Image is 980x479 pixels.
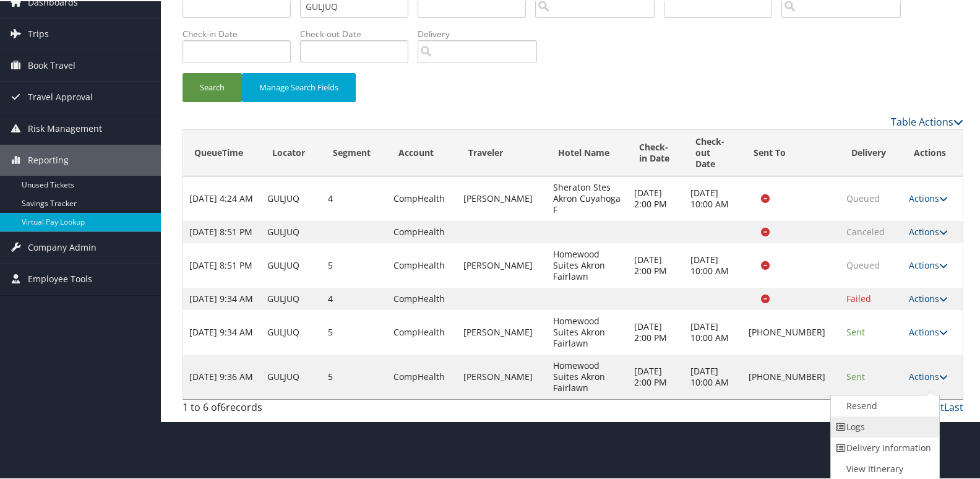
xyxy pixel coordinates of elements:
[547,175,628,220] td: Sheraton Stes Akron Cuyahoga F
[628,242,684,287] td: [DATE] 2:00 PM
[261,220,322,242] td: GULJUQ
[457,242,547,287] td: [PERSON_NAME]
[684,242,742,287] td: [DATE] 10:00 AM
[944,399,963,413] a: Last
[846,369,865,381] span: Sent
[387,309,457,353] td: CompHealth
[457,175,547,220] td: [PERSON_NAME]
[742,309,840,353] td: [PHONE_NUMBER]
[457,129,547,175] th: Traveler: activate to sort column ascending
[183,242,261,287] td: [DATE] 8:51 PM
[261,129,322,175] th: Locator: activate to sort column ascending
[183,399,364,420] div: 1 to 6 of records
[547,309,628,353] td: Homewood Suites Akron Fairlawn
[909,258,948,270] a: Actions
[628,309,684,353] td: [DATE] 2:00 PM
[322,309,387,353] td: 5
[28,80,93,111] span: Travel Approval
[547,129,628,175] th: Hotel Name: activate to sort column ascending
[891,114,963,127] a: Table Actions
[831,457,937,478] a: View Itinerary
[28,17,49,48] span: Trips
[183,220,261,242] td: [DATE] 8:51 PM
[261,287,322,309] td: GULJUQ
[628,175,684,220] td: [DATE] 2:00 PM
[322,287,387,309] td: 4
[846,191,880,203] span: Queued
[183,309,261,353] td: [DATE] 9:34 AM
[322,129,387,175] th: Segment: activate to sort column ascending
[28,112,102,143] span: Risk Management
[628,129,684,175] th: Check-in Date: activate to sort column ascending
[831,415,937,436] a: Logs
[903,129,963,175] th: Actions
[322,242,387,287] td: 5
[28,144,69,175] span: Reporting
[322,175,387,220] td: 4
[684,175,742,220] td: [DATE] 10:00 AM
[909,325,948,337] a: Actions
[547,242,628,287] td: Homewood Suites Akron Fairlawn
[183,27,300,39] label: Check-in Date
[387,353,457,398] td: CompHealth
[322,353,387,398] td: 5
[742,353,840,398] td: [PHONE_NUMBER]
[909,191,948,203] a: Actions
[183,129,261,175] th: QueueTime: activate to sort column ascending
[28,262,92,293] span: Employee Tools
[684,129,742,175] th: Check-out Date: activate to sort column ascending
[909,225,948,236] a: Actions
[387,242,457,287] td: CompHealth
[909,291,948,303] a: Actions
[261,175,322,220] td: GULJUQ
[831,436,937,457] a: Delivery Information
[457,353,547,398] td: [PERSON_NAME]
[387,129,457,175] th: Account: activate to sort column ascending
[457,309,547,353] td: [PERSON_NAME]
[300,27,418,39] label: Check-out Date
[242,72,356,101] button: Manage Search Fields
[220,399,226,413] span: 6
[684,353,742,398] td: [DATE] 10:00 AM
[387,220,457,242] td: CompHealth
[840,129,903,175] th: Delivery: activate to sort column ascending
[684,309,742,353] td: [DATE] 10:00 AM
[183,72,242,101] button: Search
[261,353,322,398] td: GULJUQ
[387,175,457,220] td: CompHealth
[28,231,97,262] span: Company Admin
[846,291,871,303] span: Failed
[547,353,628,398] td: Homewood Suites Akron Fairlawn
[742,129,840,175] th: Sent To: activate to sort column descending
[831,394,937,415] a: Resend
[28,49,75,80] span: Book Travel
[418,27,546,39] label: Delivery
[261,309,322,353] td: GULJUQ
[183,353,261,398] td: [DATE] 9:36 AM
[628,353,684,398] td: [DATE] 2:00 PM
[387,287,457,309] td: CompHealth
[183,287,261,309] td: [DATE] 9:34 AM
[909,369,948,381] a: Actions
[846,225,885,236] span: Canceled
[846,258,880,270] span: Queued
[261,242,322,287] td: GULJUQ
[183,175,261,220] td: [DATE] 4:24 AM
[846,325,865,337] span: Sent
